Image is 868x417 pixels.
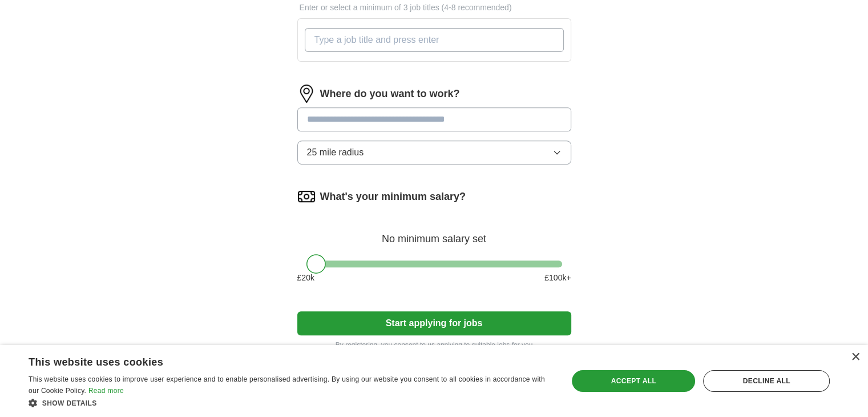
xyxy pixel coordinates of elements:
img: location.png [297,85,316,103]
label: What's your minimum salary? [320,189,466,205]
div: Accept all [572,370,695,392]
p: Enter or select a minimum of 3 job titles (4-8 recommended) [297,2,571,14]
span: Show details [42,399,97,407]
div: Decline all [703,370,830,392]
img: salary.png [297,187,316,206]
button: 25 mile radius [297,141,571,165]
span: £ 20 k [297,272,314,284]
a: Read more, opens a new window [88,387,124,395]
div: No minimum salary set [297,219,571,247]
input: Type a job title and press enter [305,28,564,52]
span: This website uses cookies to improve user experience and to enable personalised advertising. By u... [29,375,545,395]
p: By registering, you consent to us applying to suitable jobs for you [297,340,571,350]
button: Start applying for jobs [297,311,571,335]
label: Where do you want to work? [320,86,460,102]
span: 25 mile radius [307,146,364,159]
span: £ 100 k+ [544,272,571,284]
div: Show details [29,397,552,408]
div: This website uses cookies [29,352,523,369]
div: Close [851,353,859,362]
